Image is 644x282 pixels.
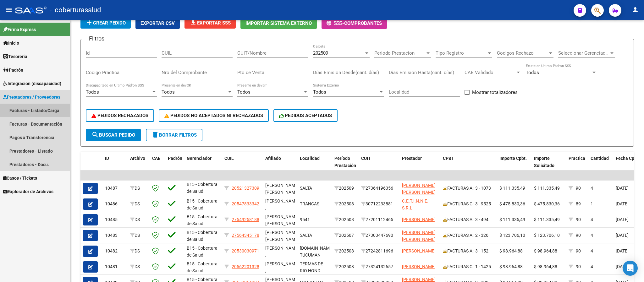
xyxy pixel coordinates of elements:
[374,50,425,56] span: Periodo Prestacion
[334,200,356,208] div: 202508
[105,216,125,223] div: 10485
[616,217,629,222] span: [DATE]
[361,263,397,270] div: 27324132657
[313,50,328,56] span: 202509
[623,261,638,276] div: Open Intercom Messenger
[232,201,259,206] span: 20547833342
[472,89,518,96] span: Mostrar totalizadores
[631,6,639,14] mat-icon: person
[130,185,147,192] div: DS
[190,20,231,26] span: Exportar SSS
[279,113,332,118] span: PEDIDOS ACEPTADOS
[187,246,217,258] span: B15 - Cobertura de Salud
[534,186,560,191] span: $ 111.335,49
[443,216,494,223] div: FACTURAS A : 3 - 494
[3,80,61,87] span: Integración (discapacidad)
[187,230,217,242] span: B15 - Cobertura de Salud
[128,152,150,179] datatable-header-cell: Archivo
[300,156,320,161] span: Localidad
[297,152,332,179] datatable-header-cell: Localidad
[152,156,160,161] span: CAE
[402,217,436,222] span: [PERSON_NAME]
[499,217,525,222] span: $ 111.335,49
[151,132,197,138] span: Borrar Filtros
[359,152,399,179] datatable-header-cell: CUIT
[499,201,525,206] span: $ 475.830,36
[265,156,281,161] span: Afiliado
[265,183,299,202] span: [PERSON_NAME] [PERSON_NAME] ,
[165,152,184,179] datatable-header-cell: Padrón
[334,185,356,192] div: 202509
[222,152,263,179] datatable-header-cell: CUIL
[344,20,382,26] span: Comprobantes
[3,94,60,100] span: Prestadores / Proveedores
[588,152,613,179] datatable-header-cell: Cantidad
[232,217,259,222] span: 27549258188
[245,20,312,26] span: Importar Sistema Externo
[616,248,629,253] span: [DATE]
[130,200,147,208] div: DS
[105,247,125,255] div: 10482
[232,186,259,191] span: 20521327309
[497,152,531,179] datatable-header-cell: Importe Cpbt.
[443,263,494,270] div: FACTURAS C : 1 - 1425
[591,186,593,191] span: 4
[187,198,217,211] span: B15 - Cobertura de Salud
[616,233,629,238] span: [DATE]
[591,264,593,269] span: 4
[265,261,299,274] span: [PERSON_NAME] ,
[361,200,397,208] div: 30712233881
[135,17,180,29] button: Exportar CSV
[313,89,326,95] span: Todos
[576,201,581,206] span: 89
[232,264,259,269] span: 20562201328
[591,248,593,253] span: 4
[130,247,147,255] div: DS
[105,232,125,239] div: 10483
[3,53,27,60] span: Tesorería
[576,186,581,191] span: 90
[334,156,356,168] span: Período Prestación
[300,246,333,258] span: [DOMAIN_NAME] TUCUMAN
[105,200,125,208] div: 10486
[265,198,299,211] span: [PERSON_NAME] ,
[499,248,523,253] span: $ 98.964,88
[443,232,494,239] div: FACTURAS A : 2 - 326
[265,246,299,258] span: [PERSON_NAME] ,
[300,217,310,222] span: 9541
[91,132,135,138] span: Buscar Pedido
[105,156,109,161] span: ID
[80,17,131,29] button: Crear Pedido
[534,233,560,238] span: $ 123.706,10
[86,129,141,141] button: Buscar Pedido
[616,186,629,191] span: [DATE]
[361,156,371,161] span: CUIT
[443,185,494,192] div: FACTURAS A : 3 - 1073
[531,152,566,179] datatable-header-cell: Importe Solicitado
[402,183,436,195] span: [PERSON_NAME] [PERSON_NAME]
[499,233,525,238] span: $ 123.706,10
[440,152,497,179] datatable-header-cell: CPBT
[105,185,125,192] div: 10487
[184,17,236,29] button: Exportar SSS
[140,20,175,26] span: Exportar CSV
[361,232,397,239] div: 27303447690
[499,156,527,161] span: Importe Cpbt.
[443,200,494,208] div: FACTURAS C : 3 - 9525
[224,156,234,161] span: CUIL
[187,261,217,274] span: B15 - Cobertura de Salud
[168,156,182,161] span: Padrón
[300,201,319,206] span: TRANCAS
[616,264,629,269] span: [DATE]
[499,186,525,191] span: $ 111.335,49
[576,217,581,222] span: 90
[613,152,641,179] datatable-header-cell: Fecha Cpbt
[591,156,609,161] span: Cantidad
[399,152,440,179] datatable-header-cell: Prestador
[105,263,125,270] div: 10481
[591,201,593,206] span: 1
[91,131,99,138] mat-icon: search
[237,89,250,95] span: Todos
[402,264,436,269] span: [PERSON_NAME]
[164,113,263,118] span: PEDIDOS NO ACEPTADOS NI RECHAZADOS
